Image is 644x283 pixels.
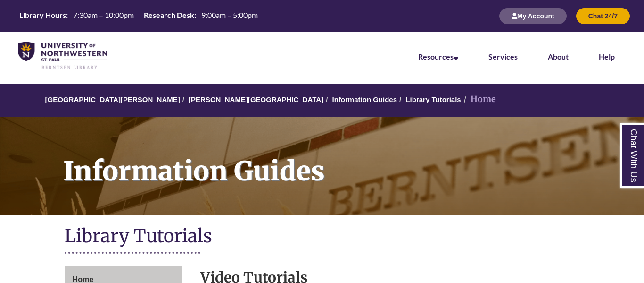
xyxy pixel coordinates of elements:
img: UNWSP Library Logo [18,42,107,70]
a: Services [488,52,518,61]
a: Library Tutorials [405,95,461,103]
button: Chat 24/7 [576,8,630,24]
a: Resources [418,52,458,61]
a: [GEOGRAPHIC_DATA][PERSON_NAME] [45,95,180,103]
a: My Account [499,12,567,20]
a: Hours Today [16,10,262,23]
a: Help [599,52,615,61]
h1: Information Guides [53,117,644,203]
table: Hours Today [16,10,262,22]
h1: Library Tutorials [65,224,580,249]
button: My Account [499,8,567,24]
a: [PERSON_NAME][GEOGRAPHIC_DATA] [189,95,323,103]
span: 9:00am – 5:00pm [201,10,258,19]
li: Home [461,93,496,106]
a: Chat 24/7 [576,12,630,20]
a: About [548,52,569,61]
a: Information Guides [332,95,397,103]
th: Research Desk: [140,10,198,20]
th: Library Hours: [16,10,69,20]
span: 7:30am – 10:00pm [73,10,134,19]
